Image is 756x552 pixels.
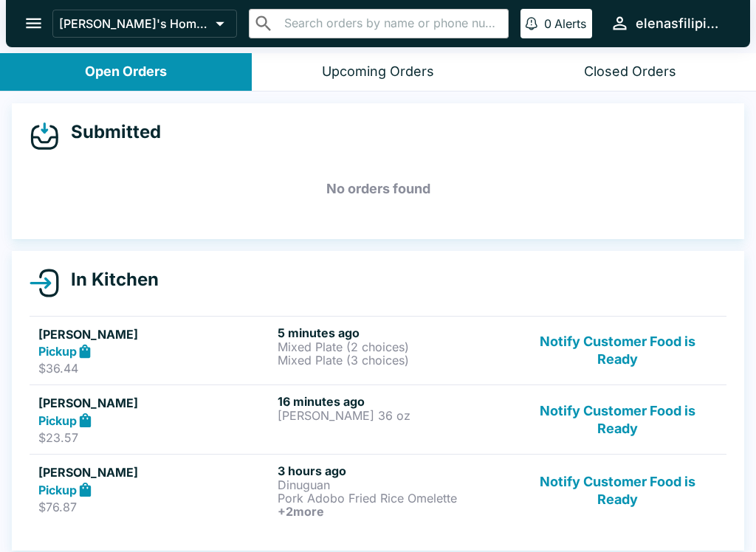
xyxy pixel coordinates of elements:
h5: [PERSON_NAME] [38,325,272,343]
button: [PERSON_NAME]'s Home of the Finest Filipino Foods [52,10,237,38]
h5: No orders found [30,162,726,215]
div: Open Orders [85,63,167,80]
p: Pork Adobo Fried Rice Omelette [278,491,511,505]
h5: [PERSON_NAME] [38,463,272,481]
div: Upcoming Orders [322,63,434,80]
strong: Pickup [38,483,77,497]
p: [PERSON_NAME]'s Home of the Finest Filipino Foods [59,16,210,31]
input: Search orders by name or phone number [280,13,502,34]
h6: 3 hours ago [278,463,511,478]
p: Alerts [554,16,586,31]
strong: Pickup [38,413,77,428]
h4: In Kitchen [59,269,159,291]
p: $23.57 [38,430,272,445]
a: [PERSON_NAME]Pickup$36.445 minutes agoMixed Plate (2 choices)Mixed Plate (3 choices)Notify Custom... [30,316,726,385]
p: Mixed Plate (2 choices) [278,340,511,353]
p: 0 [544,16,551,31]
h6: + 2 more [278,505,511,518]
button: Notify Customer Food is Ready [518,325,718,376]
button: open drawer [15,4,52,42]
div: elenasfilipinofoods [636,15,726,32]
p: Dinuguan [278,478,511,491]
a: [PERSON_NAME]Pickup$76.873 hours agoDinuguanPork Adobo Fried Rice Omelette+2moreNotify Customer F... [30,454,726,527]
button: Notify Customer Food is Ready [518,394,718,445]
h6: 16 minutes ago [278,394,511,409]
p: $36.44 [38,361,272,376]
p: [PERSON_NAME] 36 oz [278,409,511,422]
h4: Submitted [59,121,161,143]
button: Notify Customer Food is Ready [518,463,718,518]
a: [PERSON_NAME]Pickup$23.5716 minutes ago[PERSON_NAME] 36 ozNotify Customer Food is Ready [30,384,726,454]
h5: [PERSON_NAME] [38,394,272,412]
p: Mixed Plate (3 choices) [278,353,511,367]
h6: 5 minutes ago [278,325,511,340]
p: $76.87 [38,500,272,514]
button: elenasfilipinofoods [604,7,732,39]
div: Closed Orders [584,63,676,80]
strong: Pickup [38,344,77,359]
